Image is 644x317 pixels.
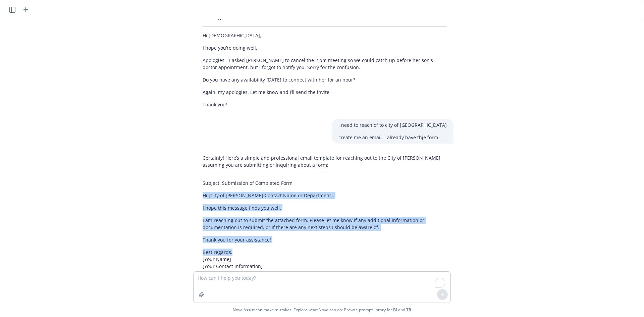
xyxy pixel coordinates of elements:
[203,249,447,277] p: Best regards, [Your Name] [Your Contact Information] [Your Organization, if applicable]
[203,32,447,39] p: Hi [DEMOGRAPHIC_DATA],
[393,307,397,313] a: BI
[233,303,411,317] span: Nova Assist can make mistakes. Explore what Nova can do: Browse prompt library for and
[203,217,447,231] p: I am reaching out to submit the attached form. Please let me know if any additional information o...
[203,89,447,96] p: Again, my apologies. Let me know and I’ll send the invite.
[203,57,447,71] p: Apologies—I asked [PERSON_NAME] to cancel the 2 pm meeting so we could catch up before her son's ...
[338,134,447,141] p: create me an email. i already have thje form
[194,272,450,303] textarea: To enrich screen reader interactions, please activate Accessibility in Grammarly extension settings
[203,101,447,108] p: Thank you!
[203,76,447,83] p: Do you have any availability [DATE] to connect with her for an hour?
[203,44,447,51] p: I hope you’re doing well.
[203,204,447,211] p: I hope this message finds you well.
[203,192,447,199] p: Hi [City of [PERSON_NAME] Contact Name or Department],
[203,154,447,168] p: Certainly! Here’s a simple and professional email template for reaching out to the City of [PERSO...
[338,121,447,128] p: i need to reach of to city of [GEOGRAPHIC_DATA]
[203,179,447,187] p: Subject: Submission of Completed Form
[406,307,411,313] a: TR
[203,236,447,243] p: Thank you for your assistance!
